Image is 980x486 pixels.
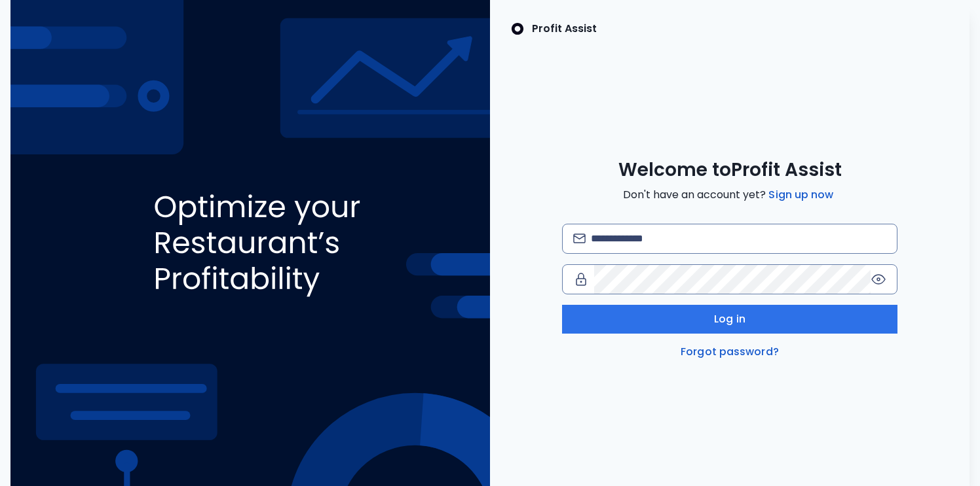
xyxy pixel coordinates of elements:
[618,158,842,182] span: Welcome to Profit Assist
[532,21,597,37] p: Profit Assist
[511,21,524,37] img: SpotOn Logo
[714,311,745,327] span: Log in
[562,305,897,334] button: Log in
[678,344,782,360] a: Forgot password?
[766,187,836,203] a: Sign up now
[623,187,836,203] span: Don't have an account yet?
[573,234,586,243] img: email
